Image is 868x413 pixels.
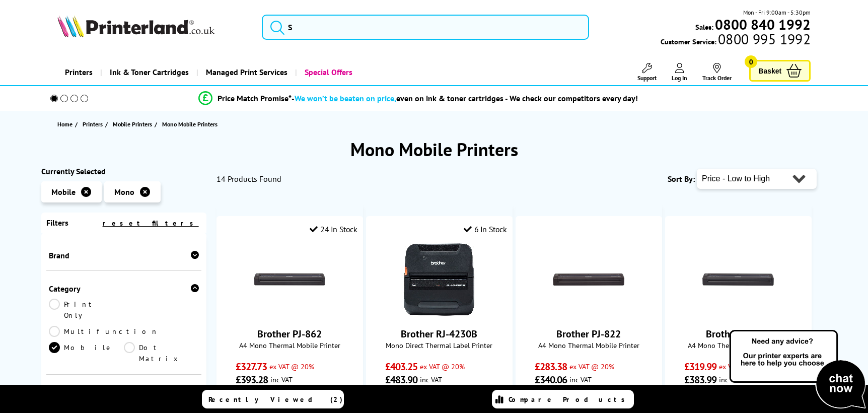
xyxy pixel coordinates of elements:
span: Ink & Toner Cartridges [110,59,189,85]
a: Printers [83,119,105,129]
span: Mon - Fri 9:00am - 5:30pm [743,8,811,17]
img: Brother PJ-822 [551,242,626,317]
a: Brother PJ-862 [252,309,327,319]
span: Support [637,74,657,82]
span: A4 Mono Thermal Mobile Printer [521,340,657,350]
a: Support [637,63,657,82]
img: Brother PJ-862 [252,242,327,317]
span: ex VAT @ 20% [420,362,465,371]
span: Mobile Printers [113,119,152,129]
span: 0800 995 1992 [716,34,811,44]
a: Brother PJ-823 [706,327,770,340]
div: - even on ink & toner cartridges - We check our competitors every day! [292,93,638,103]
a: Mobile Printers [113,119,155,129]
a: Managed Print Services [196,59,295,85]
span: £319.99 [684,360,717,373]
h1: Mono Mobile Printers [41,137,827,161]
span: Compare Products [509,395,630,404]
img: Brother RJ-4230B [401,242,477,317]
img: Open Live Chat window [727,328,868,411]
a: Compare Products [492,390,634,408]
div: 24 In Stock [310,224,357,234]
span: Price Match Promise* [218,93,292,103]
a: Brother PJ-822 [551,309,626,319]
span: inc VAT [569,375,592,384]
a: Dot Matrix [124,342,199,364]
div: Brand [49,250,199,260]
a: Home [57,119,75,129]
span: Sort By: [668,174,695,184]
span: Filters [46,218,68,228]
span: A4 Mono Thermal Mobile Printer [671,340,806,350]
span: Recently Viewed (2) [208,395,343,404]
span: ex VAT @ 20% [569,362,614,371]
span: 14 Products Found [216,174,281,184]
li: modal_Promise [36,90,800,107]
a: Recently Viewed (2) [202,390,344,408]
a: Printers [57,59,100,85]
span: A4 Mono Thermal Mobile Printer [222,340,357,350]
a: Brother RJ-4230B [401,327,477,340]
span: Mono Mobile Printers [162,120,218,128]
span: ex VAT @ 20% [269,362,314,371]
a: Brother PJ-822 [556,327,621,340]
a: 0800 840 1992 [713,20,811,29]
span: £403.25 [385,360,418,373]
a: Brother RJ-4230B [401,309,477,319]
span: ex VAT @ 20% [719,362,764,371]
a: Track Order [702,63,732,82]
span: Mono Direct Thermal Label Printer [372,340,507,350]
span: £340.06 [535,373,567,386]
span: Printers [83,119,103,129]
img: Brother PJ-823 [700,242,776,317]
a: reset filters [103,219,199,228]
img: Printerland Logo [57,15,214,37]
span: inc VAT [420,375,442,384]
span: inc VAT [270,375,293,384]
a: Mobile [49,342,124,364]
div: 6 In Stock [464,224,507,234]
a: Basket 0 [749,60,811,82]
a: Brother PJ-823 [700,309,776,319]
span: Basket [758,64,781,78]
a: Brother PJ-862 [257,327,322,340]
span: £383.99 [684,373,717,386]
div: Category [49,284,199,294]
a: Multifunction [49,326,159,337]
b: 0800 840 1992 [715,15,811,34]
span: £283.38 [535,360,567,373]
span: inc VAT [719,375,741,384]
a: Printerland Logo [57,15,249,39]
span: Log In [672,74,687,82]
span: 0 [745,55,757,68]
a: Log In [672,63,687,82]
div: Currently Selected [41,166,206,176]
a: Ink & Toner Cartridges [100,59,196,85]
span: Sales: [695,22,713,32]
span: Customer Service: [661,34,811,46]
input: S [262,15,589,40]
span: £483.90 [385,373,418,386]
span: We won’t be beaten on price, [295,93,396,103]
span: £327.73 [236,360,267,373]
span: £393.28 [236,373,268,386]
a: Special Offers [295,59,360,85]
a: Print Only [49,299,124,321]
span: Mobile [51,187,76,197]
span: Mono [114,187,134,197]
